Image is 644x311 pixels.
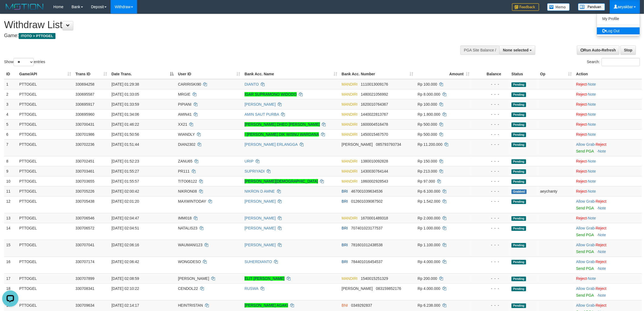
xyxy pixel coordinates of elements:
div: - - - [474,179,507,184]
td: PTTOGEL [17,119,73,129]
div: - - - [474,286,507,291]
td: PTTOGEL [17,223,73,240]
a: Reject [576,216,587,220]
span: 330706572 [75,226,94,230]
span: Rp 2.000.000 [418,216,440,220]
td: 14 [4,223,17,240]
td: · [574,119,642,129]
th: Status [509,69,538,79]
a: Reject [576,159,587,163]
span: MAXWINTODAY [178,199,206,203]
a: Allow Grab [576,243,595,247]
span: Copy 467001039634536 to clipboard [351,189,383,193]
a: Note [598,233,606,237]
span: Copy 781601012438538 to clipboard [351,243,383,247]
span: Pending [511,159,526,164]
td: aeychanty [538,186,574,196]
a: Note [588,169,596,173]
span: Pending [511,179,526,184]
span: CENDOL22 [178,286,198,291]
a: Note [598,206,606,210]
td: · [574,213,642,223]
span: ITOTO > PTTOGEL [19,33,55,39]
span: 330705226 [75,189,94,193]
td: PTTOGEL [17,273,73,283]
span: MANDIRI [342,159,358,163]
td: PTTOGEL [17,186,73,196]
div: - - - [474,169,507,174]
td: · [574,109,642,119]
span: Pending [511,82,526,87]
td: 16 [4,257,17,273]
span: Copy 1600004516478 to clipboard [361,122,388,127]
span: Pending [511,102,526,107]
a: Send PGA [576,206,594,210]
span: [PERSON_NAME] [342,142,373,147]
span: Rp 213.000 [418,169,437,173]
a: ELIT [PERSON_NAME] [245,276,285,281]
span: BRI [342,243,348,247]
td: 10 [4,176,17,186]
th: Date Trans.: activate to sort column descending [109,69,176,79]
span: 330707041 [75,243,94,247]
div: PGA Site Balance / [460,46,499,55]
span: 330703655 [75,179,94,183]
a: [PERSON_NAME] DHEO [PERSON_NAME] [245,122,320,127]
td: PTTOGEL [17,176,73,186]
a: Reject [576,102,587,106]
img: panduan.png [578,3,605,11]
span: · [576,260,596,264]
span: Rp 97.000 [418,179,435,183]
span: 330707174 [75,260,94,264]
span: 330707899 [75,276,94,281]
span: 330706546 [75,216,94,220]
a: Allow Grab [576,142,595,147]
span: MANDIRI [342,179,358,183]
td: PTTOGEL [17,283,73,300]
a: Note [598,149,606,153]
a: Note [588,82,596,86]
div: - - - [474,132,507,137]
span: Rp 500.000 [418,122,437,127]
a: [PERSON_NAME] AGAKI [245,303,288,307]
span: Pending [511,122,526,127]
a: [PERSON_NAME] [245,226,276,230]
span: MANDIRI [342,169,358,173]
a: Note [588,159,596,163]
a: My Profile [597,15,640,22]
a: Reject [576,92,587,96]
a: Reject [576,112,587,116]
span: [DATE] 02:00:42 [111,189,139,193]
div: - - - [474,142,507,147]
span: Rp 1.800.000 [418,112,440,116]
a: Reject [596,286,606,291]
span: ZANU65 [178,159,193,163]
a: [PERSON_NAME][DEMOGRAPHIC_DATA] [245,179,318,183]
span: Pending [511,92,526,97]
span: [DATE] 01:55:27 [111,169,139,173]
span: [DATE] 02:06:16 [111,243,139,247]
span: MANDIRI [342,102,358,106]
a: Allow Grab [576,286,595,291]
a: Note [588,122,596,127]
span: MRGIE [178,92,190,96]
span: MANDIRI [342,112,358,116]
span: XX21 [178,122,187,127]
span: 330694258 [75,82,94,86]
a: NIKRON D AMNE [245,189,275,193]
span: BRI [342,260,348,264]
img: Feedback.jpg [512,3,539,11]
span: Pending [511,112,526,117]
span: MANDIRI [342,92,358,96]
div: - - - [474,122,507,127]
span: Pending [511,243,526,248]
a: Reject [596,226,606,230]
select: Showentries [14,58,34,66]
td: 2 [4,89,17,99]
span: Rp 8.000.000 [418,92,440,96]
span: PIPIANI [178,102,191,106]
span: MANDIRI [342,82,358,86]
div: - - - [474,259,507,264]
a: SUHERDIANTO [245,260,272,264]
span: [DATE] 01:51:44 [111,142,139,147]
